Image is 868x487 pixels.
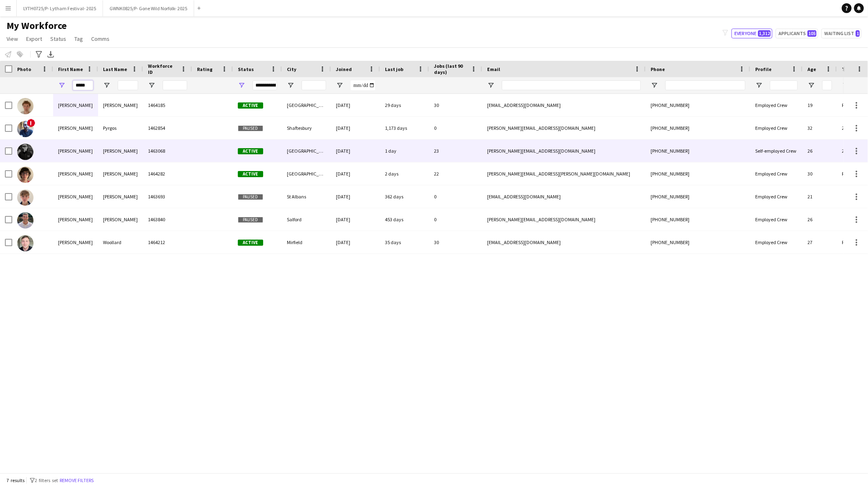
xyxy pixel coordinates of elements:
[46,49,56,59] app-action-btn: Export XLSX
[238,148,263,154] span: Active
[98,162,143,185] div: [PERSON_NAME]
[842,66,853,72] span: Tags
[380,185,429,208] div: 362 days
[351,80,375,90] input: Joined Filter Input
[803,208,837,231] div: 26
[482,185,646,208] div: [EMAIL_ADDRESS][DOMAIN_NAME]
[336,66,352,72] span: Joined
[17,235,34,251] img: Harry Woollard
[88,33,113,44] a: Comms
[143,162,192,185] div: 1464282
[380,94,429,116] div: 29 days
[282,185,331,208] div: St Albans
[58,82,65,89] button: Open Filter Menu
[148,63,177,75] span: Workforce ID
[98,94,143,116] div: [PERSON_NAME]
[103,66,127,72] span: Last Name
[803,162,837,185] div: 30
[380,162,429,185] div: 2 days
[646,185,750,208] div: [PHONE_NUMBER]
[755,82,763,89] button: Open Filter Menu
[17,0,103,16] button: LYTH0725/P- Lytham Festival- 2025
[50,35,66,42] span: Status
[3,33,21,44] a: View
[487,66,500,72] span: Email
[331,185,380,208] div: [DATE]
[434,63,468,75] span: Jobs (last 90 days)
[53,185,98,208] div: [PERSON_NAME]
[646,231,750,254] div: [PHONE_NUMBER]
[26,35,42,42] span: Export
[482,117,646,139] div: [PERSON_NAME][EMAIL_ADDRESS][DOMAIN_NAME]
[646,94,750,116] div: [PHONE_NUMBER]
[429,117,482,139] div: 0
[429,231,482,254] div: 30
[17,66,31,72] span: Photo
[803,140,837,162] div: 26
[53,117,98,139] div: [PERSON_NAME]
[98,231,143,254] div: Woollard
[331,208,380,231] div: [DATE]
[53,208,98,231] div: [PERSON_NAME]
[482,231,646,254] div: [EMAIL_ADDRESS][DOMAIN_NAME]
[91,35,110,42] span: Comms
[331,231,380,254] div: [DATE]
[238,125,263,131] span: Paused
[53,231,98,254] div: [PERSON_NAME]
[856,30,860,37] span: 1
[238,240,263,246] span: Active
[143,117,192,139] div: 1462854
[238,102,263,109] span: Active
[646,162,750,185] div: [PHONE_NUMBER]
[238,66,254,72] span: Status
[776,29,818,38] button: Applicants105
[429,94,482,116] div: 30
[732,29,772,38] button: Everyone1,312
[822,80,832,90] input: Age Filter Input
[27,119,35,127] span: !
[482,162,646,185] div: [PERSON_NAME][EMAIL_ADDRESS][PERSON_NAME][DOMAIN_NAME]
[58,66,83,72] span: First Name
[53,140,98,162] div: [PERSON_NAME]
[755,66,772,72] span: Profile
[646,208,750,231] div: [PHONE_NUMBER]
[429,140,482,162] div: 23
[803,231,837,254] div: 27
[7,20,67,32] span: My Workforce
[331,94,380,116] div: [DATE]
[148,82,155,89] button: Open Filter Menu
[103,0,194,16] button: GWNK0825/P- Gone Wild Norfolk- 2025
[17,121,34,137] img: Harry Pyrgos
[429,208,482,231] div: 0
[380,208,429,231] div: 453 days
[282,208,331,231] div: Salford
[238,171,263,177] span: Active
[98,185,143,208] div: [PERSON_NAME]
[380,140,429,162] div: 1 day
[750,208,803,231] div: Employed Crew
[482,208,646,231] div: [PERSON_NAME][EMAIL_ADDRESS][DOMAIN_NAME]
[53,162,98,185] div: [PERSON_NAME]
[750,185,803,208] div: Employed Crew
[98,208,143,231] div: [PERSON_NAME]
[302,80,326,90] input: City Filter Input
[7,35,18,42] span: View
[750,231,803,254] div: Employed Crew
[487,82,494,89] button: Open Filter Menu
[23,33,45,44] a: Export
[646,117,750,139] div: [PHONE_NUMBER]
[238,217,263,223] span: Paused
[53,94,98,116] div: [PERSON_NAME]
[143,94,192,116] div: 1464185
[429,162,482,185] div: 22
[17,189,34,206] img: Harry Walker
[17,98,34,114] img: Harry Flook
[98,140,143,162] div: [PERSON_NAME]
[17,212,34,229] img: Harry Wilson
[103,82,110,89] button: Open Filter Menu
[331,117,380,139] div: [DATE]
[282,231,331,254] div: Mirfield
[842,82,849,89] button: Open Filter Menu
[665,80,745,90] input: Phone Filter Input
[758,30,771,37] span: 1,312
